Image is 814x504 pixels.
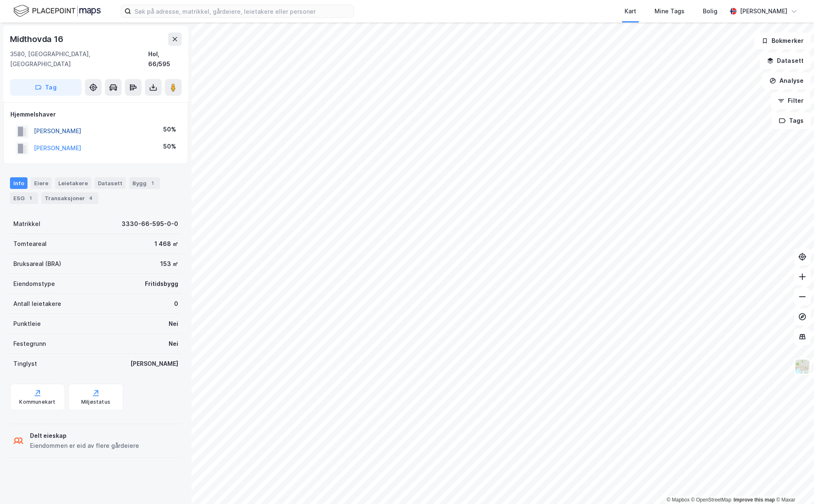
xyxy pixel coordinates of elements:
input: Søk på adresse, matrikkel, gårdeiere, leietakere eller personer [131,5,353,17]
div: Hol, 66/595 [148,49,182,69]
a: OpenStreetMap [691,497,732,503]
div: 0 [174,299,178,309]
button: Bokmerker [754,32,811,49]
div: 3330-66-595-0-0 [122,219,178,229]
button: Filter [771,92,811,109]
img: Z [794,359,810,375]
div: Bygg [129,177,160,189]
div: 4 [87,194,95,202]
img: logo.f888ab2527a4732fd821a326f86c7f29.svg [13,4,101,18]
div: Eiendommen er eid av flere gårdeiere [30,441,139,451]
a: Mapbox [667,497,690,503]
div: 50% [163,142,176,151]
div: 153 ㎡ [160,259,178,269]
div: Miljøstatus [81,399,110,405]
div: Hjemmelshaver [10,109,181,119]
div: Kommunekart [19,399,55,405]
div: Transaksjoner [41,192,98,204]
div: Leietakere [55,177,91,189]
div: Matrikkel [13,219,40,229]
div: Eiendomstype [13,279,55,289]
div: Fritidsbygg [145,279,178,289]
div: Eiere [31,177,52,189]
button: Datasett [760,52,811,69]
div: Bolig [703,6,717,16]
div: Tinglyst [13,359,37,369]
div: 1 [148,179,157,187]
div: 1 [26,194,35,202]
a: Improve this map [734,497,775,503]
div: Kart [625,6,636,16]
div: Datasett [95,177,126,189]
iframe: Chat Widget [772,464,814,504]
div: 1 468 ㎡ [154,239,178,249]
button: Tags [772,112,811,129]
div: Bruksareal (BRA) [13,259,61,269]
div: [PERSON_NAME] [130,359,178,369]
div: Punktleie [13,319,41,329]
div: Tomteareal [13,239,47,249]
div: ESG [10,192,38,204]
button: Analyse [762,72,811,89]
div: Kontrollprogram for chat [772,464,814,504]
div: Nei [169,319,178,329]
div: 3580, [GEOGRAPHIC_DATA], [GEOGRAPHIC_DATA] [10,49,148,69]
div: Nei [169,339,178,349]
div: Antall leietakere [13,299,61,309]
div: Delt eieskap [30,431,139,441]
div: Mine Tags [655,6,685,16]
div: Festegrunn [13,339,46,349]
div: Info [10,177,27,189]
div: Midthovda 16 [10,32,65,46]
button: Tag [10,79,82,96]
div: [PERSON_NAME] [740,6,787,16]
div: 50% [163,124,176,134]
